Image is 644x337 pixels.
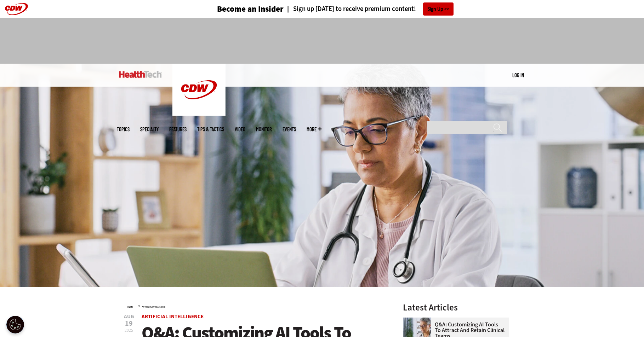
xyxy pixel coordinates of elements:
span: 2025 [125,327,133,333]
span: More [307,127,321,132]
h3: Latest Articles [403,303,509,312]
div: User menu [512,71,524,79]
img: Home [119,71,162,78]
span: Specialty [140,127,159,132]
span: 19 [124,320,134,327]
a: CDW [172,110,226,118]
a: Artificial Intelligence [142,313,204,320]
img: Home [172,64,226,116]
a: Sign up [DATE] to receive premium content! [284,6,416,12]
a: Log in [512,72,524,78]
a: Home [127,306,133,308]
a: doctor on laptop [403,318,435,323]
span: Aug [124,314,134,319]
a: Tips & Tactics [197,127,224,132]
div: » [127,303,384,309]
a: Video [235,127,245,132]
div: Cookie Settings [6,316,24,333]
h3: Become an Insider [217,5,284,13]
iframe: advertisement [193,25,451,57]
a: Artificial Intelligence [142,306,165,308]
a: MonITor [256,127,272,132]
a: Features [169,127,187,132]
a: Events [283,127,296,132]
button: Open Preferences [6,316,24,333]
a: Sign Up [423,2,454,16]
span: Topics [117,127,130,132]
a: Become an Insider [190,5,284,13]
